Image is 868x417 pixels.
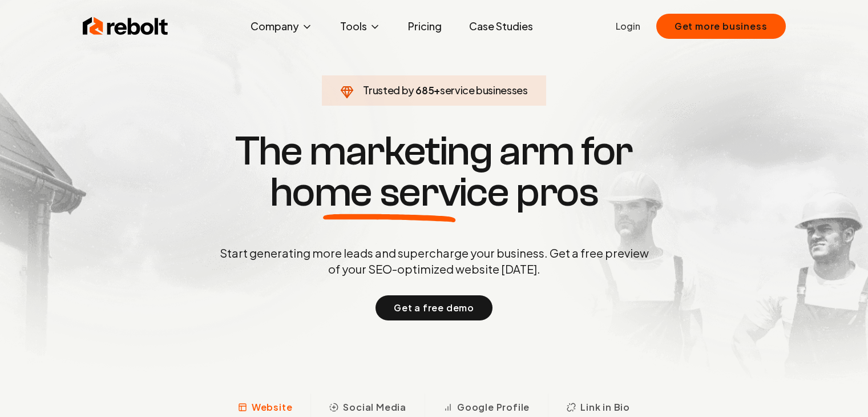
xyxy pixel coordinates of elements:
button: Tools [331,15,390,38]
img: Rebolt Logo [83,15,168,38]
button: Get more business [656,14,786,39]
span: service businesses [440,83,528,97]
h1: The marketing arm for pros [160,131,708,213]
p: Start generating more leads and supercharge your business. Get a free preview of your SEO-optimiz... [217,245,651,277]
span: 685 [415,82,434,98]
span: Google Profile [457,400,530,414]
button: Company [241,15,322,38]
span: + [434,83,440,97]
span: Website [252,400,293,414]
span: Social Media [343,400,406,414]
button: Get a free demo [376,295,492,320]
a: Case Studies [460,15,542,38]
span: Trusted by [363,83,414,97]
span: home service [270,172,509,213]
a: Pricing [399,15,451,38]
a: Login [616,19,640,33]
span: Link in Bio [580,400,630,414]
